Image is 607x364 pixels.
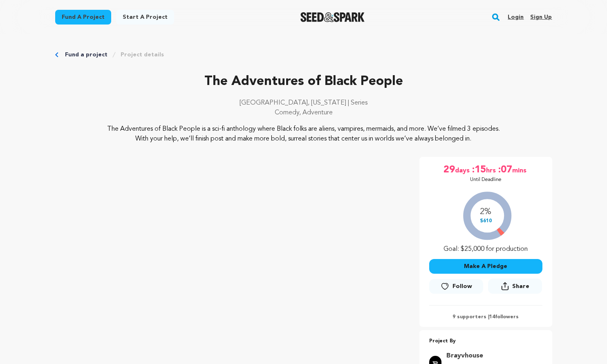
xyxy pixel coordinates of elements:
span: days [455,163,471,176]
a: Start a project [116,10,174,25]
p: [GEOGRAPHIC_DATA], [US_STATE] | Series [55,98,552,108]
span: Share [512,282,529,290]
span: 29 [443,163,455,176]
span: Share [488,279,542,297]
span: mins [512,163,528,176]
a: Sign up [530,11,552,24]
span: 14 [489,315,495,319]
a: Login [508,11,524,24]
button: Share [488,279,542,294]
span: :15 [471,163,486,176]
div: Breadcrumb [55,51,552,59]
a: Goto Brayvhouse profile [446,351,538,361]
p: The Adventures of Black People is a sci-fi anthology where Black folks are aliens, vampires, merm... [105,124,502,144]
a: Fund a project [65,51,108,59]
img: Seed&Spark Logo Dark Mode [300,12,365,22]
button: Make A Pledge [429,259,542,274]
a: Fund a project [55,10,111,25]
a: Seed&Spark Homepage [300,12,365,22]
span: Follow [452,282,472,290]
a: Project details [121,51,164,59]
p: The Adventures of Black People [55,72,552,92]
a: Follow [429,279,483,294]
p: 9 supporters | followers [429,314,542,320]
span: hrs [486,163,497,176]
p: Until Deadline [470,176,502,183]
span: :07 [497,163,512,176]
p: Comedy, Adventure [55,108,552,118]
p: Project By [429,337,542,346]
